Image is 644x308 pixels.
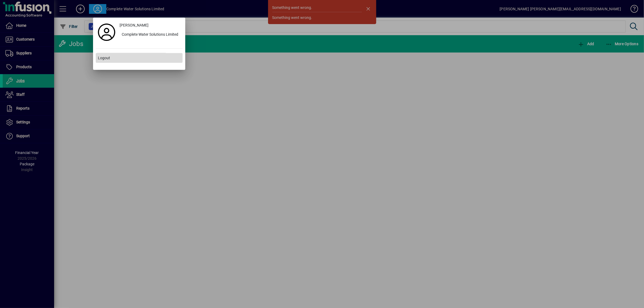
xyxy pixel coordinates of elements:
[117,30,183,40] button: Complete Water Solutions Limited
[96,53,183,63] button: Logout
[96,27,117,37] a: Profile
[120,22,148,28] span: [PERSON_NAME]
[98,55,110,61] span: Logout
[117,20,183,30] a: [PERSON_NAME]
